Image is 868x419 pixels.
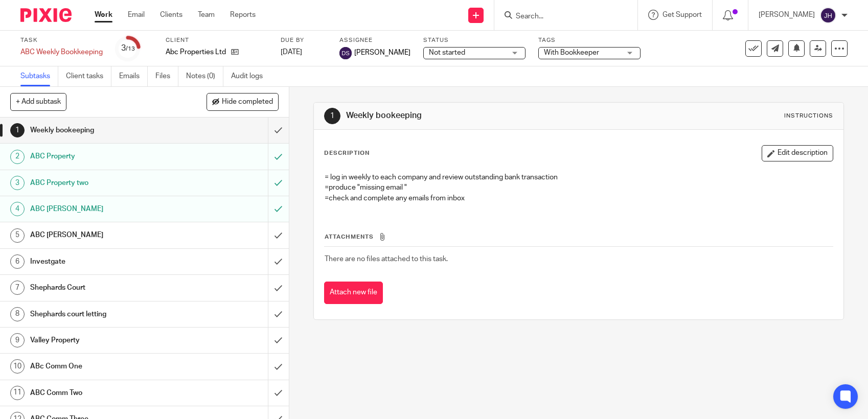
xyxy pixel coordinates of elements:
[339,47,352,59] img: svg%3E
[231,66,270,86] a: Audit logs
[198,10,215,20] a: Team
[324,108,340,124] div: 1
[10,202,25,216] div: 4
[515,12,607,21] input: Search
[95,10,112,20] a: Work
[126,46,135,52] small: /13
[230,10,256,20] a: Reports
[186,66,223,86] a: Notes (0)
[10,176,25,190] div: 3
[20,8,72,22] img: Pixie
[30,359,182,374] h1: ABc Comm One
[166,47,226,57] p: Abc Properties Ltd
[663,11,702,18] span: Get Support
[423,36,526,44] label: Status
[10,333,25,347] div: 9
[66,66,111,86] a: Client tasks
[30,254,182,269] h1: Investgate
[30,201,182,217] h1: ABC [PERSON_NAME]
[10,254,25,269] div: 6
[339,36,410,44] label: Assignee
[354,48,410,58] span: [PERSON_NAME]
[30,333,182,348] h1: Valley Property
[128,10,145,20] a: Email
[429,49,465,56] span: Not started
[10,281,25,295] div: 7
[10,386,25,400] div: 11
[155,66,178,86] a: Files
[762,145,833,161] button: Edit description
[544,49,599,56] span: With Bookkeeper
[30,385,182,401] h1: ABC Comm Two
[759,10,815,20] p: [PERSON_NAME]
[325,182,833,193] p: =produce "missing email "
[325,255,448,263] span: There are no files attached to this task.
[20,36,103,44] label: Task
[10,150,25,164] div: 2
[20,66,58,86] a: Subtasks
[30,175,182,191] h1: ABC Property two
[222,98,273,106] span: Hide completed
[10,228,25,243] div: 5
[325,193,833,203] p: =check and complete any emails from inbox
[30,307,182,322] h1: Shephards court letting
[10,359,25,374] div: 10
[325,172,833,182] p: = log in weekly to each company and review outstanding bank transaction
[325,234,374,240] span: Attachments
[207,93,279,110] button: Hide completed
[281,49,302,56] span: [DATE]
[10,93,66,110] button: + Add subtask
[784,112,833,120] div: Instructions
[10,123,25,137] div: 1
[30,280,182,295] h1: Shephards Court
[281,36,327,44] label: Due by
[20,47,103,57] div: ABC Weekly Bookkeeping
[346,110,601,121] h1: Weekly bookeeping
[538,36,641,44] label: Tags
[160,10,182,20] a: Clients
[30,123,182,138] h1: Weekly bookeeping
[119,66,148,86] a: Emails
[30,227,182,243] h1: ABC [PERSON_NAME]
[121,42,135,54] div: 3
[324,282,383,305] button: Attach new file
[30,149,182,164] h1: ABC Property
[166,36,268,44] label: Client
[10,307,25,321] div: 8
[820,7,836,24] img: svg%3E
[324,149,370,157] p: Description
